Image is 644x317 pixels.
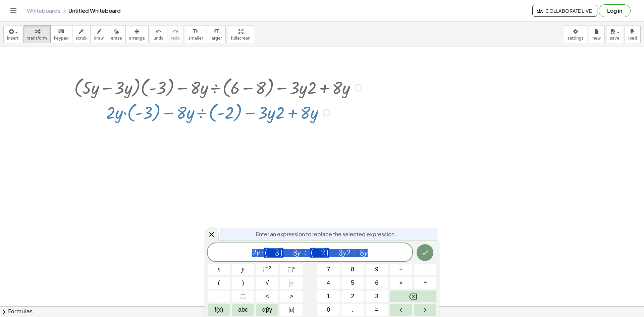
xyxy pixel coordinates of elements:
[280,264,303,275] button: Superscript
[366,264,388,275] button: 9
[264,248,269,258] span: (
[390,304,412,316] button: Left arrow
[8,5,19,16] button: Toggle navigation
[279,248,283,258] span: )
[293,249,297,257] span: 8
[606,25,623,43] button: save
[289,305,294,314] span: a
[231,36,250,41] span: fullscreen
[364,248,368,257] var: y
[343,248,346,257] var: y
[366,277,388,289] button: 6
[375,265,378,274] span: 9
[375,292,378,301] span: 3
[260,249,265,257] span: ·
[215,305,223,314] span: f(x)
[289,292,293,301] span: >
[256,230,396,238] span: Enter an expression to replace the selected expression.
[327,292,330,301] span: 1
[293,306,294,313] span: |
[193,28,199,36] i: format_size
[610,36,619,41] span: save
[54,36,69,41] span: keypad
[242,278,244,287] span: )
[210,36,222,41] span: larger
[568,36,584,41] span: settings
[329,249,339,257] span: −
[351,278,354,287] span: 5
[189,36,203,41] span: smaller
[341,290,364,302] button: 2
[321,249,325,257] span: 2
[341,304,364,316] button: .
[325,248,329,258] span: )
[269,249,275,257] span: −
[289,306,290,313] span: |
[232,290,254,302] button: Placeholder
[532,5,597,17] button: Collaborate Live
[310,248,315,258] span: (
[129,36,145,41] span: arrange
[256,277,278,289] button: Square root
[252,249,256,257] span: 2
[58,28,64,36] i: keyboard
[167,25,183,43] button: redoredo
[232,304,254,316] button: Alphabet
[256,290,278,302] button: Less than
[265,292,269,301] span: <
[256,304,278,316] button: Greek alphabet
[390,264,412,275] button: Plus
[208,304,230,316] button: Functions
[208,277,230,289] button: (
[172,28,178,36] i: redo
[27,36,47,41] span: transform
[256,248,260,257] var: y
[72,25,91,43] button: scrub
[424,278,427,287] span: ÷
[269,265,271,270] sup: 2
[208,264,230,275] button: x
[266,278,269,287] span: √
[351,292,354,301] span: 2
[7,36,18,41] span: insert
[154,36,164,41] span: undo
[218,278,220,287] span: (
[327,265,330,274] span: 7
[589,25,605,43] button: new
[351,249,360,257] span: +
[628,36,637,41] span: load
[399,265,403,274] span: +
[346,249,351,257] span: 2
[538,8,592,14] span: Collaborate Live
[317,304,340,316] button: 0
[390,290,436,302] button: Backspace
[213,28,219,36] i: format_size
[327,305,330,314] span: 0
[232,264,254,275] button: y
[417,244,433,261] button: Done
[280,277,303,289] button: Fraction
[352,305,354,314] span: .
[150,25,167,43] button: undoundo
[315,249,321,257] span: −
[297,248,301,257] var: y
[125,25,149,43] button: arrange
[275,249,279,257] span: 3
[218,265,220,274] span: x
[256,264,278,275] button: Squared
[390,277,412,289] button: Times
[375,278,378,287] span: 6
[280,304,303,316] button: Absolute value
[280,290,303,302] button: Greater than
[301,249,310,257] span: ÷
[317,290,340,302] button: 1
[599,4,631,17] button: Log in
[341,277,364,289] button: 5
[207,25,226,43] button: format_sizelarger
[317,264,340,275] button: 7
[23,25,51,43] button: transform
[592,36,601,41] span: new
[155,28,162,36] i: undo
[327,278,330,287] span: 4
[238,305,248,314] span: abc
